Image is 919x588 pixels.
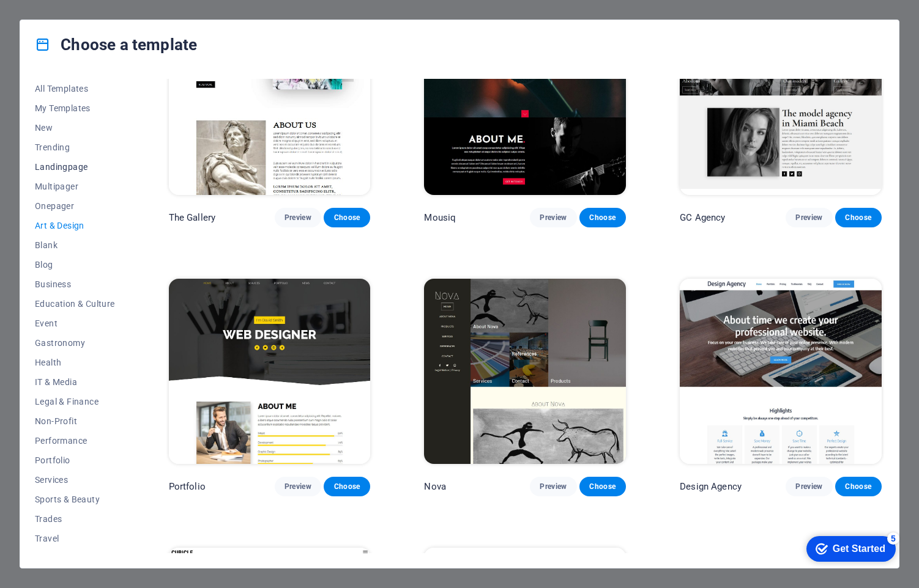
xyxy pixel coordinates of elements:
[35,118,115,138] button: New
[540,213,567,222] span: Preview
[35,377,115,387] span: IT & Media
[35,475,115,485] span: Services
[35,142,115,152] span: Trending
[333,213,360,222] span: Choose
[35,548,115,568] button: Wireframe
[530,208,576,227] button: Preview
[35,279,115,289] span: Business
[35,216,115,235] button: Art & Design
[680,279,882,465] img: Design Agency
[169,480,206,493] p: Portfolio
[540,482,567,491] span: Preview
[35,240,115,250] span: Blank
[424,9,626,195] img: Mousiq
[324,477,370,496] button: Choose
[91,2,103,15] div: 5
[835,208,882,227] button: Choose
[35,333,115,353] button: Gastronomy
[35,338,115,348] span: Gastronomy
[786,477,832,496] button: Preview
[35,314,115,333] button: Event
[835,477,882,496] button: Choose
[35,221,115,230] span: Art & Design
[795,482,822,491] span: Preview
[424,211,456,224] p: Mousiq
[680,480,742,493] p: Design Agency
[35,411,115,431] button: Non-Profit
[35,196,115,216] button: Onepager
[35,235,115,255] button: Blank
[35,299,115,309] span: Education & Culture
[35,84,115,94] span: All Templates
[333,482,360,491] span: Choose
[324,208,370,227] button: Choose
[35,509,115,529] button: Trades
[285,213,311,222] span: Preview
[35,534,115,543] span: Travel
[35,35,197,54] h4: Choose a template
[845,213,872,222] span: Choose
[35,514,115,524] span: Trades
[35,529,115,548] button: Travel
[680,211,725,224] p: GC Agency
[35,294,115,314] button: Education & Culture
[589,213,616,222] span: Choose
[680,9,882,195] img: GC Agency
[35,494,115,504] span: Sports & Beauty
[35,177,115,196] button: Multipager
[36,13,89,24] div: Get Started
[35,392,115,411] button: Legal & Finance
[35,450,115,470] button: Portfolio
[35,182,115,191] span: Multipager
[795,213,822,222] span: Preview
[35,431,115,450] button: Performance
[35,353,115,372] button: Health
[35,255,115,274] button: Blog
[35,103,115,113] span: My Templates
[35,201,115,211] span: Onepager
[169,211,216,224] p: The Gallery
[35,358,115,367] span: Health
[35,436,115,446] span: Performance
[35,98,115,118] button: My Templates
[285,482,311,491] span: Preview
[35,470,115,490] button: Services
[35,260,115,270] span: Blog
[35,372,115,392] button: IT & Media
[10,6,99,32] div: Get Started 5 items remaining, 0% complete
[35,162,115,172] span: Landingpage
[579,477,626,496] button: Choose
[589,482,616,491] span: Choose
[169,279,371,465] img: Portfolio
[35,274,115,294] button: Business
[35,123,115,133] span: New
[35,490,115,509] button: Sports & Beauty
[35,416,115,426] span: Non-Profit
[35,138,115,157] button: Trending
[35,455,115,465] span: Portfolio
[845,482,872,491] span: Choose
[169,9,371,195] img: The Gallery
[35,318,115,328] span: Event
[579,208,626,227] button: Choose
[35,79,115,98] button: All Templates
[424,279,626,465] img: Nova
[275,208,321,227] button: Preview
[530,477,576,496] button: Preview
[35,157,115,177] button: Landingpage
[424,480,446,493] p: Nova
[35,397,115,406] span: Legal & Finance
[786,208,832,227] button: Preview
[275,477,321,496] button: Preview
